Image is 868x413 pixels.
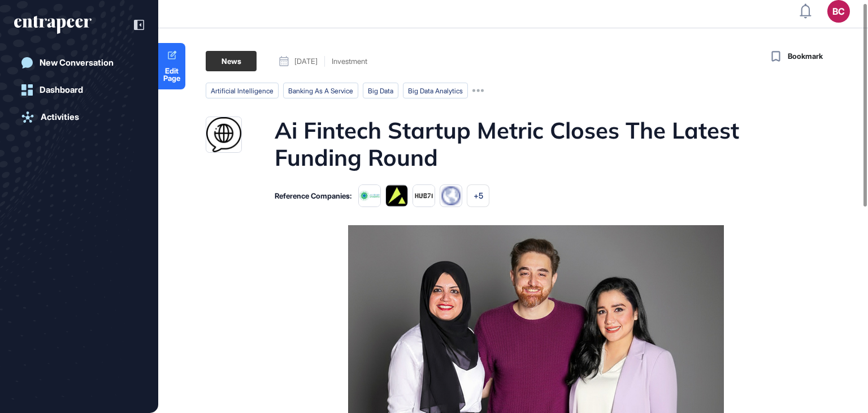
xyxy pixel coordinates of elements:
[206,83,279,98] li: artificial intelligence
[403,83,468,98] li: big data analytics
[413,184,435,207] img: 65b4a6f06b50e1e7914f4909.tmptowfprr7
[14,51,144,74] a: New Conversation
[788,51,823,62] span: Bookmark
[14,79,144,101] a: Dashboard
[467,184,489,207] div: +5
[14,106,144,128] a: Activities
[158,43,185,89] a: Edit Page
[41,112,79,122] div: Activities
[40,58,114,68] div: New Conversation
[158,67,185,82] span: Edit Page
[769,49,823,64] button: Bookmark
[363,83,398,98] li: big data
[40,85,83,95] div: Dashboard
[332,58,367,65] div: Investment
[283,83,358,98] li: banking as a service
[275,117,795,171] h1: Ai Fintech Startup Metric Closes The Latest Funding Round
[275,192,351,200] div: Reference Companies:
[206,51,257,71] div: News
[294,58,318,65] span: [DATE]
[385,184,408,207] img: 65b1a426f3668a259ecd2e68.tmpoowvcagj
[440,184,462,207] img: favicons
[14,16,92,34] div: entrapeer-logo
[358,184,381,207] img: 679dc94bef6af5062fd76e1d.tmpt53rwkn5
[206,117,241,152] img: mystartupworld.com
